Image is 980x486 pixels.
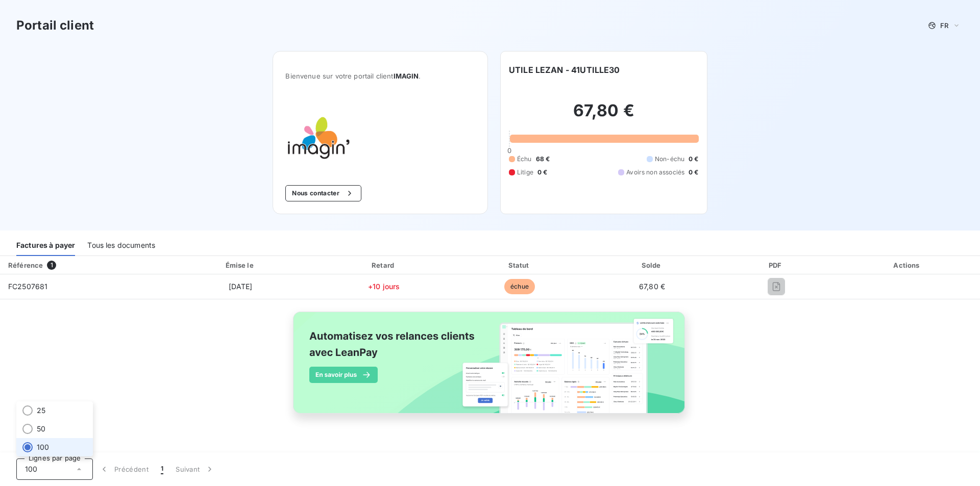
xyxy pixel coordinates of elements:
img: banner [284,305,696,431]
span: FR [940,21,948,30]
h3: Portail client [16,16,94,35]
div: Statut [455,260,585,270]
div: Factures à payer [16,235,75,256]
button: Précédent [93,458,155,480]
span: [DATE] [229,282,253,291]
span: 67,80 € [639,282,665,291]
div: Actions [837,260,978,270]
span: Non-échu [655,155,684,164]
span: 25 [37,405,45,416]
span: 100 [37,442,49,452]
div: PDF [720,260,833,270]
div: Solde [589,260,715,270]
span: FC2507681 [8,282,47,291]
div: Référence [8,261,43,269]
div: Retard [317,260,451,270]
span: 0 € [689,155,698,164]
span: Échu [517,155,532,164]
div: Émise le [168,260,313,270]
h2: 67,80 € [509,100,699,131]
button: Nous contacter [285,185,361,201]
button: 1 [155,458,169,480]
h6: UTILE LEZAN - 41UTILLE30 [509,64,620,76]
img: Company logo [285,105,351,169]
span: Litige [517,168,533,177]
span: 100 [25,464,37,474]
span: 1 [47,261,56,270]
span: 0 € [537,168,547,177]
span: Bienvenue sur votre portail client . [285,72,475,80]
button: Suivant [169,458,221,480]
span: 1 [161,464,163,474]
span: 68 € [536,155,550,164]
span: Avoirs non associés [626,168,684,177]
span: 0 [507,146,511,155]
span: échue [504,279,535,294]
div: Tous les documents [87,235,155,256]
span: IMAGIN [394,72,419,80]
span: 0 € [689,168,698,177]
span: 50 [37,424,45,434]
span: +10 jours [368,282,400,291]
